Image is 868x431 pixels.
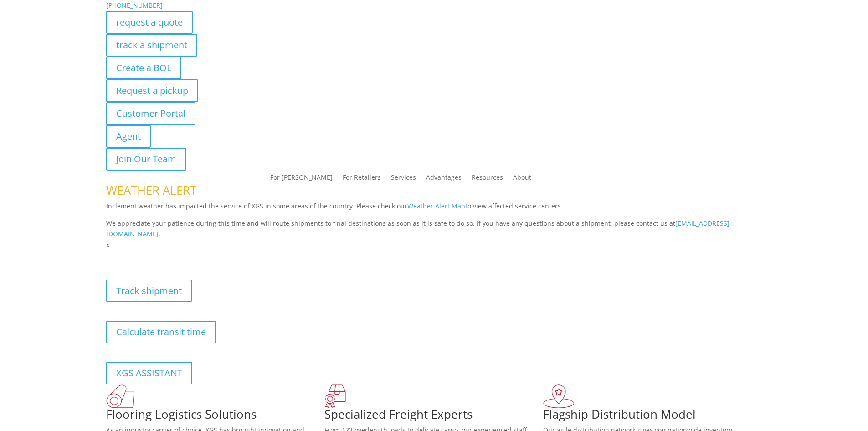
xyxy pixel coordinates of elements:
p: x [106,239,762,250]
a: Track shipment [106,280,192,302]
b: Visibility, transparency, and control for your entire supply chain. [106,252,309,260]
a: track a shipment [106,34,197,57]
a: [PHONE_NUMBER] [106,1,163,10]
a: Agent [106,125,151,148]
a: Advantages [426,174,462,184]
p: We appreciate your patience during this time and will route shipments to final destinations as so... [106,218,762,240]
a: Request a pickup [106,79,198,102]
a: XGS ASSISTANT [106,362,192,384]
span: WEATHER ALERT [106,182,196,198]
h1: Flagship Distribution Model [543,408,762,425]
a: Join Our Team [106,148,186,171]
img: xgs-icon-total-supply-chain-intelligence-red [106,384,134,408]
p: Inclement weather has impacted the service of XGS in some areas of the country. Please check our ... [106,201,762,218]
h1: Flooring Logistics Solutions [106,408,325,425]
a: Weather Alert Map [407,202,465,210]
img: xgs-icon-flagship-distribution-model-red [543,384,575,408]
a: Services [391,174,416,184]
img: xgs-icon-focused-on-flooring-red [324,384,346,408]
a: About [513,174,531,184]
a: Resources [472,174,503,184]
a: Customer Portal [106,102,195,125]
a: request a quote [106,11,193,34]
a: Create a BOL [106,57,181,79]
h1: Specialized Freight Experts [324,408,543,425]
a: For [PERSON_NAME] [270,174,333,184]
a: Calculate transit time [106,321,216,343]
a: For Retailers [343,174,381,184]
